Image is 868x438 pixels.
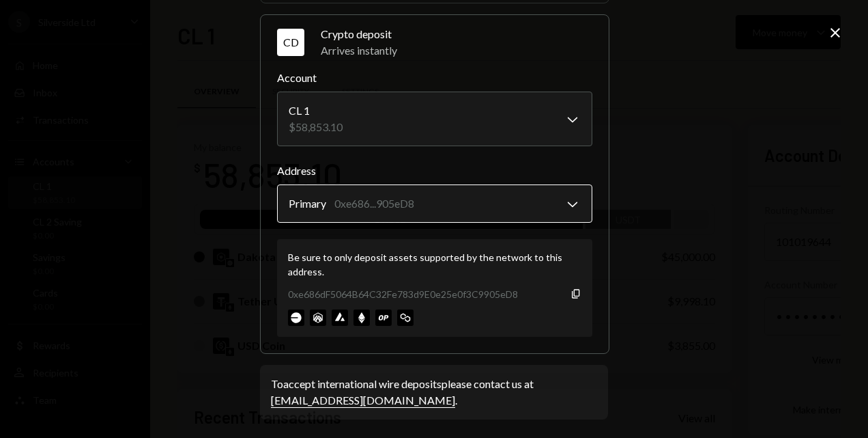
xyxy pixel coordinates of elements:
div: Be sure to only deposit assets supported by the network to this address. [288,250,581,279]
img: avalanche-mainnet [332,310,348,326]
a: [EMAIL_ADDRESS][DOMAIN_NAME] [271,394,455,408]
div: Crypto deposit [321,26,592,42]
img: optimism-mainnet [375,310,392,326]
button: Address [277,184,592,223]
div: 0xe686dF5064B64C32Fe783d9E0e25e0f3C9905eD8 [288,287,518,301]
img: arbitrum-mainnet [310,310,326,326]
label: Address [277,163,592,179]
img: base-mainnet [288,310,304,326]
button: CDCrypto depositArrives instantly [261,15,609,70]
div: 0xe686...905eD8 [334,195,414,212]
div: Arrives instantly [321,42,592,59]
button: Account [277,92,592,146]
label: Account [277,70,592,86]
img: ethereum-mainnet [353,310,370,326]
div: CDCrypto depositArrives instantly [277,70,592,337]
img: polygon-mainnet [397,310,414,326]
div: To accept international wire deposits please contact us at . [271,376,597,409]
div: CD [277,29,304,56]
